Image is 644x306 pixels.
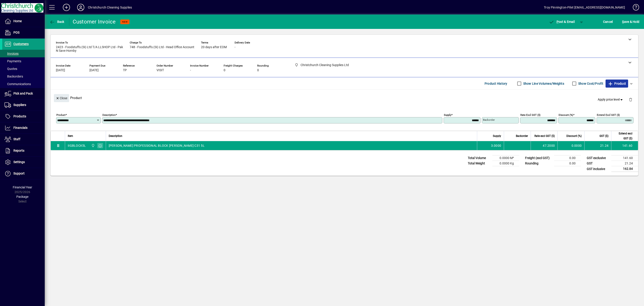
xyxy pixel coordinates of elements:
[483,118,495,121] mat-label: Backorder
[625,97,636,101] app-page-header-button: Delete
[485,80,507,87] span: Product History
[621,18,640,26] button: Save & Hold
[130,45,194,49] span: 748 - Foodstuffs (SI) Ltd - Head Office Account
[53,96,70,100] app-page-header-button: Close
[2,16,45,27] a: Home
[598,97,624,102] span: Apply price level
[523,161,554,166] td: Rounding
[13,185,32,189] span: Financial Year
[585,155,611,161] td: GST exclusive
[523,155,554,161] td: Freight (excl GST)
[534,134,555,138] span: Rate excl GST ($)
[4,75,23,78] span: Backorders
[622,18,639,25] span: ave & Hold
[56,113,66,116] mat-label: Product
[554,161,581,166] td: 0.00
[466,155,492,161] td: Total Volume
[2,88,45,99] a: Pick and Pack
[544,4,625,11] div: Troy Pinnington-Pilet [EMAIL_ADDRESS][DOMAIN_NAME]
[466,161,492,166] td: Total Weight
[520,113,540,116] mat-label: Rate excl GST ($)
[13,160,25,164] span: Settings
[257,69,259,72] span: 0
[522,81,564,86] label: Show Line Volumes/Weights
[625,94,636,105] button: Delete
[109,143,205,148] span: [PERSON_NAME] PROFESSIONAL BLOCK [PERSON_NAME] C31 5L
[59,3,74,11] button: Add
[16,195,28,198] span: Package
[4,52,19,55] span: Invoices
[201,45,227,49] span: 20 days after EOM
[611,155,638,161] td: 141.60
[611,166,638,172] td: 162.84
[102,113,116,116] mat-label: Description
[493,134,501,138] span: Supply
[557,141,584,150] td: 0.0000
[559,113,573,116] mat-label: Discount (%)
[608,80,626,87] span: Product
[56,95,67,102] span: Close
[611,161,638,166] td: 21.24
[4,67,17,71] span: Quotes
[123,69,127,72] span: TP
[606,80,628,88] button: Product
[56,45,123,53] span: 2423 - Foodstuffs (SI) Ltd T/A LLSHOP Ltd - Pak N Save Hornby
[596,96,625,104] button: Apply price level
[549,20,575,24] span: ost & Email
[584,141,611,150] td: 21.24
[13,92,33,95] span: Pick and Pack
[51,90,638,106] div: Product
[2,168,45,179] a: Support
[4,82,31,86] span: Communications
[73,18,116,25] div: Customer Invoice
[2,134,45,145] a: Staff
[74,3,88,11] button: Profile
[554,155,581,161] td: 0.00
[557,20,559,24] span: P
[614,131,632,141] span: Extend excl GST ($)
[68,143,86,148] div: IIGBLOCK5L
[629,1,638,15] a: Knowledge Base
[13,137,20,141] span: Staff
[190,69,191,72] span: -
[2,57,45,65] a: Payments
[2,27,45,38] a: POS
[13,114,26,118] span: Products
[56,69,65,72] span: [DATE]
[534,143,555,148] div: 47.2000
[547,18,577,26] button: Post & Email
[611,141,638,150] td: 141.60
[516,134,528,138] span: Backorder
[597,113,620,116] mat-label: Extend excl GST ($)
[2,50,45,57] a: Invoices
[13,126,28,129] span: Financials
[585,161,611,166] td: GST
[45,18,69,26] app-page-header-button: Back
[566,134,582,138] span: Discount (%)
[13,42,29,46] span: Customers
[2,157,45,168] a: Settings
[602,18,614,26] button: Cancel
[48,18,66,26] button: Back
[13,172,25,175] span: Support
[2,145,45,156] a: Reports
[2,80,45,88] a: Communications
[122,20,128,23] span: NEW
[68,134,73,138] span: Item
[49,20,64,24] span: Back
[109,134,122,138] span: Description
[88,4,132,11] div: Christchurch Cleaning Supplies
[2,111,45,122] a: Products
[483,80,509,88] button: Product History
[13,103,26,107] span: Suppliers
[2,122,45,134] a: Financials
[2,99,45,111] a: Suppliers
[444,113,451,116] mat-label: Supply
[13,19,22,23] span: Home
[585,166,611,172] td: GST inclusive
[600,134,608,138] span: GST ($)
[235,45,235,49] span: -
[492,155,519,161] td: 0.0000 M³
[622,20,624,24] span: S
[224,69,225,72] span: 0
